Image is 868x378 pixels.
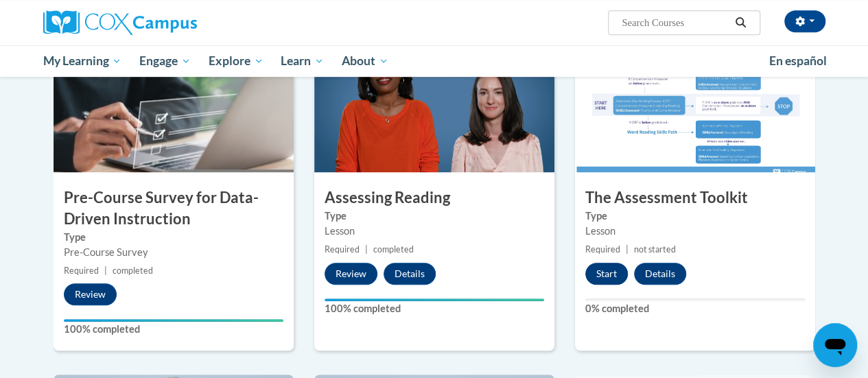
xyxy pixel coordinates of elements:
[139,53,191,69] span: Engage
[769,54,827,68] span: En español
[64,265,99,276] span: Required
[54,35,294,172] img: Course Image
[325,244,360,255] span: Required
[104,265,107,276] span: |
[325,224,544,239] div: Lesson
[384,263,436,285] button: Details
[34,45,131,77] a: My Learning
[634,244,676,255] span: not started
[325,209,544,224] label: Type
[760,47,836,75] a: En español
[43,10,197,35] img: Cox Campus
[784,10,825,32] button: Account Settings
[730,14,751,31] button: Search
[585,301,805,316] label: 0% completed
[325,263,377,285] button: Review
[620,14,730,31] input: Search Courses
[314,35,554,172] img: Course Image
[585,224,805,239] div: Lesson
[314,187,554,209] h3: Assessing Reading
[272,45,333,77] a: Learn
[325,298,544,301] div: Your progress
[200,45,272,77] a: Explore
[342,53,388,69] span: About
[813,323,857,367] iframe: Button to launch messaging window
[113,265,153,276] span: completed
[585,209,805,224] label: Type
[64,283,117,305] button: Review
[33,45,836,77] div: Main menu
[64,322,283,337] label: 100% completed
[209,53,263,69] span: Explore
[130,45,200,77] a: Engage
[43,10,290,35] a: Cox Campus
[575,187,815,209] h3: The Assessment Toolkit
[64,230,283,245] label: Type
[325,301,544,316] label: 100% completed
[64,319,283,322] div: Your progress
[333,45,397,77] a: About
[585,263,628,285] button: Start
[634,263,686,285] button: Details
[585,244,620,255] span: Required
[365,244,368,255] span: |
[64,245,283,260] div: Pre-Course Survey
[43,53,121,69] span: My Learning
[54,187,294,230] h3: Pre-Course Survey for Data-Driven Instruction
[626,244,629,255] span: |
[281,53,324,69] span: Learn
[575,35,815,172] img: Course Image
[373,244,414,255] span: completed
